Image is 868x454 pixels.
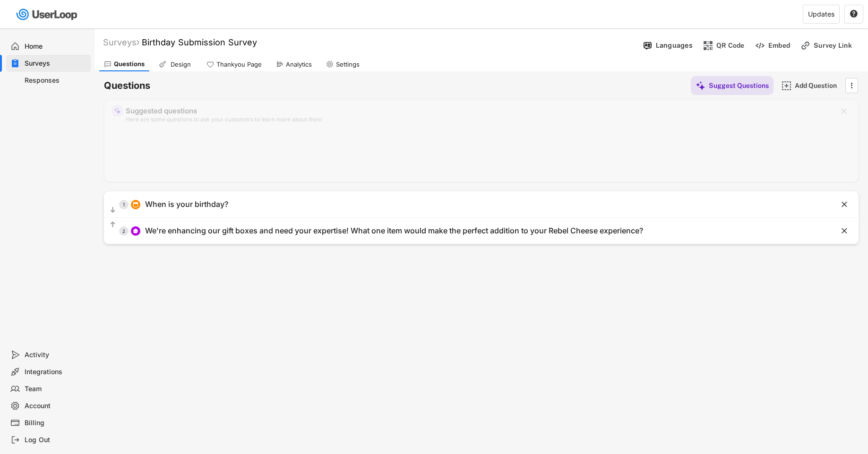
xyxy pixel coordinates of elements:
img: EmbedMinor.svg [755,41,765,51]
div: Team [25,385,87,394]
button:  [847,78,856,93]
img: ConversationMinor.svg [133,228,138,234]
img: userloop-logo-01.svg [14,5,81,24]
img: LinkMinor.svg [800,41,810,51]
div: 1 [119,202,129,207]
text:  [850,9,858,18]
div: Survey Link [814,41,861,50]
div: Suggested questions [126,107,832,114]
div: Home [25,42,87,51]
button:  [109,206,117,215]
text:  [111,206,115,214]
button:  [840,200,849,209]
div: Settings [336,60,360,69]
div: Add Question [795,81,842,90]
text:  [842,199,847,209]
div: Suggest Questions [709,81,769,90]
div: Here are some questions to ask your customers to learn more about them [126,117,832,122]
div: Activity [25,351,87,360]
div: Responses [25,76,87,85]
div: Thankyou Page [216,60,262,69]
div: We're enhancing our gift boxes and need your expertise! What one item would make the perfect addi... [145,226,643,236]
div: Integrations [25,368,87,377]
div: Questions [114,60,145,68]
div: Billing [25,419,87,428]
div: Analytics [286,60,312,69]
text:  [111,221,115,229]
text:  [851,80,853,90]
div: When is your birthday? [145,199,228,209]
div: 2 [119,229,129,233]
h6: Questions [104,79,150,92]
button:  [850,10,858,18]
text:  [841,106,847,116]
div: Surveys [25,59,87,68]
div: Embed [768,41,790,50]
img: Language%20Icon.svg [643,41,653,51]
button:  [840,226,849,236]
img: CalendarMajor.svg [133,202,138,207]
button:  [109,220,117,230]
button:  [839,107,849,116]
div: Updates [808,11,834,17]
img: AddMajor.svg [782,81,791,91]
img: ShopcodesMajor.svg [703,41,713,51]
div: Log Out [25,436,87,445]
img: MagicMajor%20%28Purple%29.svg [696,81,705,91]
font: Birthday Submission Survey [142,37,257,47]
div: Languages [656,41,693,50]
div: Design [169,60,192,69]
div: Surveys [103,37,139,48]
div: Account [25,402,87,411]
text:  [842,226,847,236]
div: QR Code [716,41,745,50]
img: MagicMajor%20%28Purple%29.svg [114,107,121,114]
